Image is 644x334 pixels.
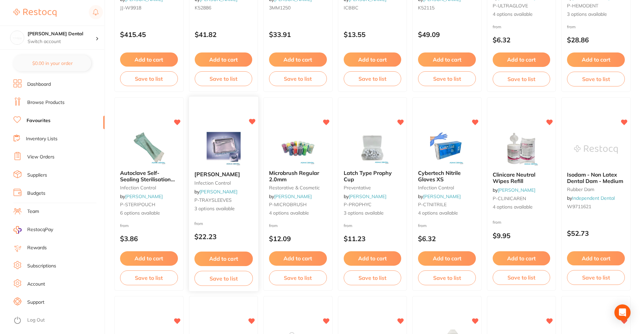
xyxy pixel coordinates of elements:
span: by [120,193,163,199]
a: Favourites [27,117,50,124]
button: Save to list [418,270,476,285]
h4: Smiline Dental [28,31,96,37]
p: $52.73 [567,229,625,237]
button: Save to list [269,71,327,86]
button: Save to list [195,71,253,86]
a: Support [27,299,44,306]
a: Browse Products [27,99,65,106]
b: Latch Type Prophy Cup [344,170,402,182]
p: Switch account [28,38,96,45]
button: $0.00 in your order [13,55,91,71]
p: $33.91 [269,31,327,38]
button: Save to list [194,271,253,286]
span: Isodam - Non Latex Dental Dam - Medium [567,171,623,184]
a: [PERSON_NAME] [349,193,386,199]
span: by [493,187,535,193]
span: P-MICROBRUSH [269,201,307,208]
span: from [418,223,427,228]
span: K52886 [195,5,211,11]
span: 4 options available [418,210,476,217]
span: by [194,189,237,195]
img: Cybertech Nitrile Gloves XS [425,131,469,164]
button: Save to list [567,72,625,86]
img: Tray Barrier [201,132,245,166]
a: Suppliers [27,172,47,179]
div: Open Intercom Messenger [614,304,631,321]
span: 3 options available [567,11,625,18]
p: $6.32 [493,36,551,44]
button: Add to cart [269,251,327,265]
a: Dashboard [27,81,51,88]
p: $3.86 [120,235,178,243]
span: by [344,193,386,199]
span: 4 options available [493,11,551,18]
span: by [418,193,461,199]
b: Isodam - Non Latex Dental Dam - Medium [567,172,625,184]
span: P-CTNITRILE [418,201,447,208]
button: Save to list [344,270,402,285]
a: View Orders [27,154,54,160]
small: preventative [344,185,402,190]
span: 3MM1250 [269,5,291,11]
button: Add to cart [344,52,402,67]
a: [PERSON_NAME] [199,189,237,195]
button: Add to cart [493,52,551,67]
button: Save to list [344,71,402,86]
span: 3 options available [194,206,253,213]
img: Smiline Dental [10,31,24,44]
button: Save to list [120,71,178,86]
img: Isodam - Non Latex Dental Dam - Medium [574,133,618,166]
span: 4 options available [269,210,327,217]
span: by [269,193,312,199]
small: infection control [418,185,476,190]
span: P-CLINICAREN [493,195,526,201]
b: Autoclave Self-Sealing Sterilisation Pouches 200/pk [120,170,178,182]
button: Log Out [13,315,103,326]
span: P-ULTRAGLOVE [493,3,528,9]
img: Clinicare Neutral Wipes Refill [500,133,543,166]
button: Add to cart [194,252,253,266]
span: P-STERIPOUCH [120,201,155,208]
p: $11.23 [344,235,402,243]
a: Inventory Lists [26,136,58,142]
p: $22.23 [194,233,253,241]
span: Clinicare Neutral Wipes Refill [493,171,535,184]
button: Save to list [120,270,178,285]
span: RestocqPay [27,226,53,233]
a: [PERSON_NAME] [274,193,312,199]
span: Microbrush Regular 2.0mm [269,170,319,182]
span: from [269,223,278,228]
a: Team [27,208,39,215]
b: Cybertech Nitrile Gloves XS [418,170,476,182]
button: Add to cart [418,52,476,67]
button: Save to list [493,270,551,285]
img: Latch Type Prophy Cup [350,131,394,164]
a: [PERSON_NAME] [498,187,535,193]
a: Restocq Logo [13,5,56,21]
p: $13.55 [344,31,402,38]
span: from [120,223,129,228]
span: P-TRAYSLEEVES [194,197,232,203]
span: [PERSON_NAME] [194,171,240,178]
span: 6 options available [120,210,178,217]
p: $28.86 [567,36,625,44]
span: JJ-W9918 [120,5,141,11]
button: Add to cart [120,251,178,265]
img: Autoclave Self-Sealing Sterilisation Pouches 200/pk [127,131,171,164]
small: restorative & cosmetic [269,185,327,190]
span: K52115 [418,5,434,11]
img: Microbrush Regular 2.0mm [276,131,320,164]
a: RestocqPay [13,226,53,234]
button: Add to cart [269,52,327,67]
span: from [567,24,576,29]
button: Add to cart [195,52,253,67]
span: ICBBC [344,5,358,11]
p: $415.45 [120,31,178,38]
a: [PERSON_NAME] [423,193,461,199]
img: Restocq Logo [13,9,56,17]
span: from [493,24,501,29]
button: Add to cart [493,251,551,265]
button: Save to list [418,71,476,86]
button: Add to cart [567,251,625,265]
span: from [493,220,501,225]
